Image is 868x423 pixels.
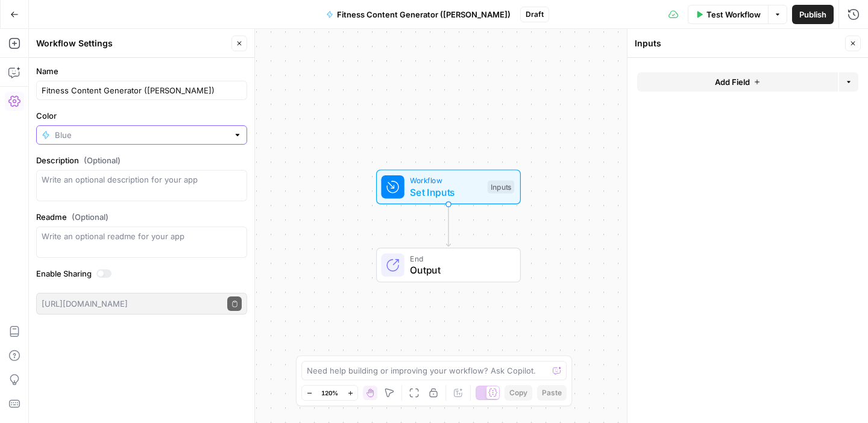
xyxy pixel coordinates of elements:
button: Publish [792,5,834,24]
span: Copy [509,387,527,398]
div: EndOutput [336,248,561,283]
div: Inputs [635,37,841,49]
span: Publish [799,8,826,20]
button: Copy [505,385,532,401]
button: Paste [537,385,567,401]
button: Add Field [637,72,838,92]
label: Color [36,110,247,122]
span: Workflow [410,175,482,186]
span: End [410,252,508,264]
button: Fitness Content Generator ([PERSON_NAME]) [319,5,518,24]
span: Output [410,263,508,277]
span: (Optional) [72,211,108,223]
label: Description [36,154,247,166]
g: Edge from start to end [446,204,450,246]
div: WorkflowSet InputsInputs [336,169,561,204]
div: Workflow Settings [36,37,228,49]
span: Set Inputs [410,185,482,199]
input: Untitled [42,84,242,96]
span: 120% [321,388,338,398]
span: Fitness Content Generator ([PERSON_NAME]) [337,8,511,20]
div: Inputs [488,180,514,193]
label: Name [36,65,247,77]
button: Test Workflow [688,5,768,24]
span: Add Field [715,76,750,88]
label: Readme [36,211,247,223]
input: Blue [55,129,228,141]
span: Test Workflow [706,8,761,20]
label: Enable Sharing [36,268,247,280]
span: (Optional) [84,154,121,166]
span: Paste [542,387,562,398]
span: Draft [526,9,544,20]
